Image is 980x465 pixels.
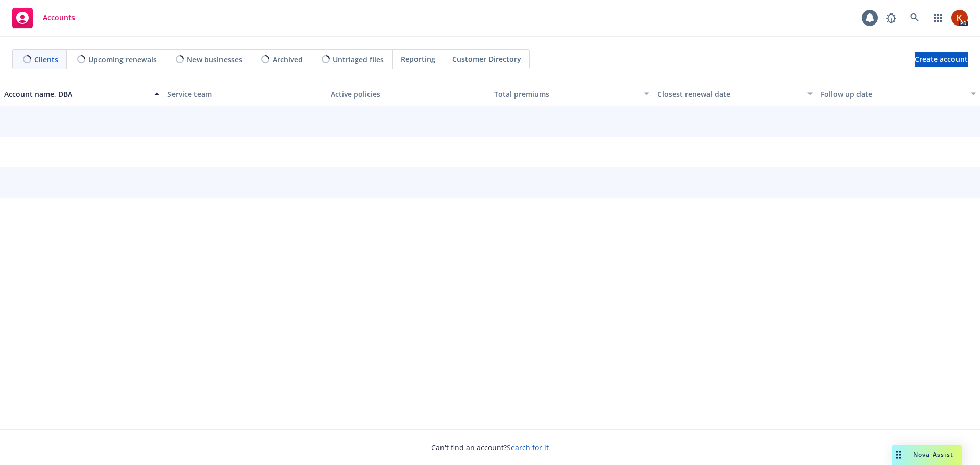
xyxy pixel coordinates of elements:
span: Reporting [401,54,435,64]
div: Active policies [331,89,486,100]
span: Clients [34,54,58,65]
a: Switch app [928,8,948,28]
a: Create account [915,52,968,67]
button: Active policies [327,82,490,106]
a: Report a Bug [881,8,901,28]
div: Drag to move [892,445,905,465]
span: Accounts [43,14,75,22]
div: Closest renewal date [657,89,801,100]
button: Total premiums [490,82,653,106]
div: Follow up date [821,89,965,100]
div: Total premiums [494,89,638,100]
a: Accounts [8,4,79,32]
span: Customer Directory [452,54,521,64]
span: Nova Assist [913,450,953,459]
span: Archived [273,54,303,65]
div: Service team [167,89,323,100]
span: Create account [915,50,968,69]
button: Service team [163,82,327,106]
button: Follow up date [817,82,980,106]
a: Search for it [507,443,549,452]
a: Search [904,8,925,28]
div: Account name, DBA [4,89,148,100]
span: New businesses [187,54,242,65]
span: Upcoming renewals [88,54,157,65]
span: Untriaged files [333,54,384,65]
button: Closest renewal date [653,82,817,106]
span: Can't find an account? [431,442,549,453]
img: photo [951,10,968,26]
button: Nova Assist [892,445,962,465]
